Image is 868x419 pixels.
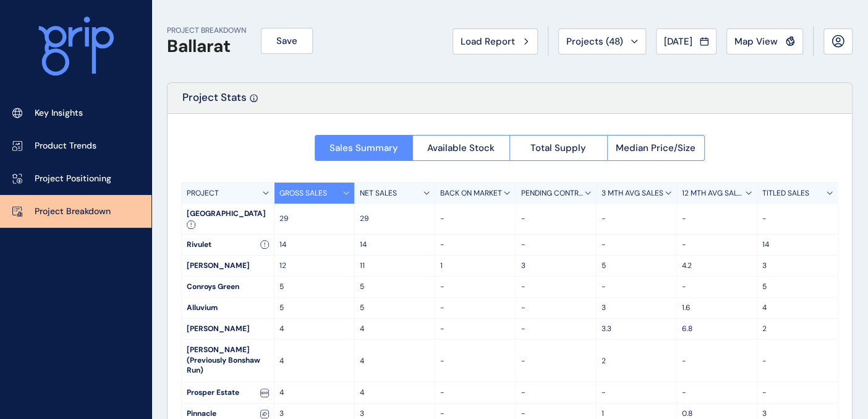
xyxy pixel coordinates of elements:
[440,387,510,398] p: -
[682,356,752,366] p: -
[602,240,671,250] p: -
[182,319,274,339] div: [PERSON_NAME]
[521,324,590,334] p: -
[440,324,510,334] p: -
[360,188,397,199] p: NET SALES
[509,135,607,161] button: Total Supply
[315,135,412,161] button: Sales Summary
[35,205,111,218] p: Project Breakdown
[182,277,274,297] div: Conroys Green
[521,356,590,366] p: -
[521,408,590,419] p: -
[440,408,510,419] p: -
[279,324,349,334] p: 4
[762,240,833,250] p: 14
[602,324,671,334] p: 3.3
[762,188,809,199] p: TITLED SALES
[602,282,671,292] p: -
[440,282,510,292] p: -
[461,35,515,48] span: Load Report
[682,282,752,292] p: -
[276,35,297,47] span: Save
[360,214,430,224] p: 29
[360,282,430,292] p: 5
[682,214,752,224] p: -
[521,282,590,292] p: -
[558,28,646,54] button: Projects (48)
[440,356,510,366] p: -
[762,282,833,292] p: 5
[360,303,430,313] p: 5
[762,356,833,366] p: -
[440,240,510,250] p: -
[330,142,398,154] span: Sales Summary
[682,408,752,419] p: 0.8
[602,408,671,419] p: 1
[602,387,671,398] p: -
[521,303,590,313] p: -
[360,356,430,366] p: 4
[521,188,584,199] p: PENDING CONTRACTS
[279,282,349,292] p: 5
[279,261,349,271] p: 12
[521,214,590,224] p: -
[279,214,349,224] p: 29
[440,303,510,313] p: -
[602,356,671,366] p: 2
[167,36,246,57] h1: Ballarat
[35,107,83,119] p: Key Insights
[427,142,495,154] span: Available Stock
[182,340,274,382] div: [PERSON_NAME] (Previously Bonshaw Run)
[530,142,586,154] span: Total Supply
[762,261,833,271] p: 3
[360,387,430,398] p: 4
[182,204,274,234] div: [GEOGRAPHIC_DATA]
[182,382,274,403] div: Prosper Estate
[521,240,590,250] p: -
[762,387,833,398] p: -
[279,303,349,313] p: 5
[762,303,833,313] p: 4
[182,256,274,276] div: [PERSON_NAME]
[682,303,752,313] p: 1.6
[682,240,752,250] p: -
[682,261,752,271] p: 4.2
[35,173,111,185] p: Project Positioning
[664,35,692,48] span: [DATE]
[182,298,274,318] div: Alluvium
[187,188,219,199] p: PROJECT
[440,188,502,199] p: BACK ON MARKET
[35,140,96,152] p: Product Trends
[602,261,671,271] p: 5
[182,90,247,113] p: Project Stats
[453,28,538,54] button: Load Report
[182,235,274,255] div: Rivulet
[607,135,705,161] button: Median Price/Size
[762,214,833,224] p: -
[602,214,671,224] p: -
[566,35,623,48] span: Projects ( 48 )
[656,28,717,54] button: [DATE]
[360,261,430,271] p: 11
[279,240,349,250] p: 14
[726,28,803,54] button: Map View
[682,387,752,398] p: -
[762,324,833,334] p: 2
[521,387,590,398] p: -
[602,303,671,313] p: 3
[412,135,510,161] button: Available Stock
[279,408,349,419] p: 3
[279,356,349,366] p: 4
[279,188,327,199] p: GROSS SALES
[616,142,696,154] span: Median Price/Size
[440,214,510,224] p: -
[167,25,246,36] p: PROJECT BREAKDOWN
[602,188,663,199] p: 3 MTH AVG SALES
[360,324,430,334] p: 4
[762,408,833,419] p: 3
[682,324,752,334] p: 6.8
[360,240,430,250] p: 14
[734,35,778,48] span: Map View
[440,261,510,271] p: 1
[682,188,746,199] p: 12 MTH AVG SALES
